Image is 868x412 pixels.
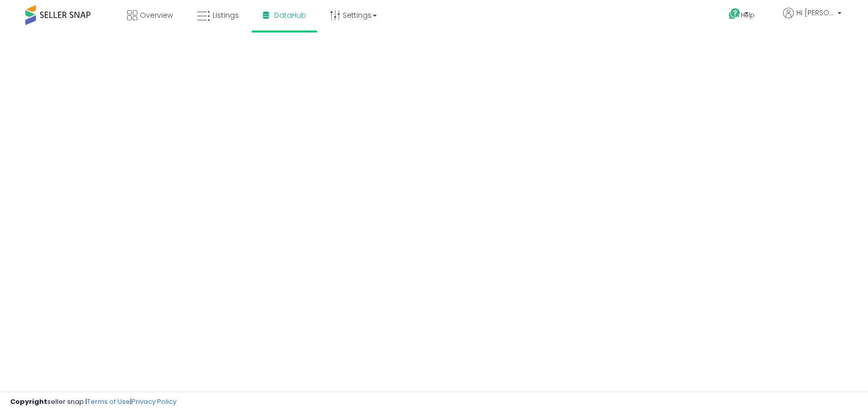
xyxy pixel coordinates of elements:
[783,8,842,30] a: Hi [PERSON_NAME]
[274,10,306,20] span: DataHub
[728,8,741,20] i: Get Help
[140,10,173,20] span: Overview
[213,10,239,20] span: Listings
[741,11,755,19] span: Help
[796,8,834,18] span: Hi [PERSON_NAME]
